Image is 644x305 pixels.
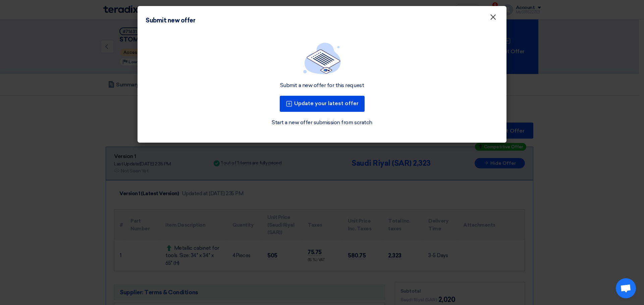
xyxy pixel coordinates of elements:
[616,278,636,298] div: Open chat
[272,119,372,127] a: Start a new offer submission from scratch
[303,43,341,74] img: empty_state_list.svg
[490,12,496,25] span: ×
[280,96,365,112] button: Update your latest offer
[484,11,502,24] button: Close
[280,82,364,89] div: Submit a new offer for this request
[146,16,195,25] div: Submit new offer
